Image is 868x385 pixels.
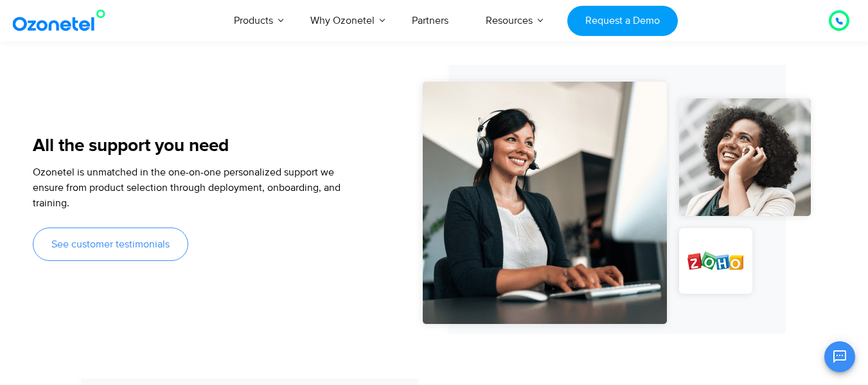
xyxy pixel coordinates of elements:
[33,165,362,211] p: Ozonetel is unmatched in the one-on-one personalized support we ensure from product selection thr...
[33,137,362,155] h5: All the support you need
[51,239,170,249] span: See customer testimonials
[567,6,677,36] a: Request a Demo
[33,228,188,261] a: See customer testimonials
[824,341,855,372] button: Open chat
